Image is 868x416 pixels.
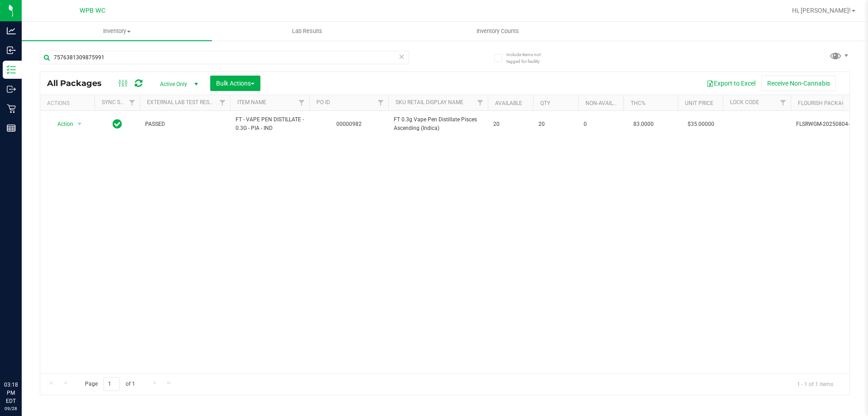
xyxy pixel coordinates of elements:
[49,118,74,130] span: Action
[102,99,137,105] a: Sync Status
[629,118,658,131] span: 83.0000
[495,100,522,106] a: Available
[701,76,761,91] button: Export to Excel
[212,22,402,41] a: Lab Results
[685,100,713,106] a: Unit Price
[104,377,120,391] input: 1
[336,121,362,127] a: 00000982
[47,78,111,88] span: All Packages
[792,7,851,14] span: Hi, [PERSON_NAME]!
[394,115,482,133] span: FT 0.3g Vape Pen Distillate Pisces Ascending (Indica)
[77,377,142,391] span: Page of 1
[74,118,85,130] span: select
[398,51,405,62] span: Clear
[585,100,626,106] a: Non-Available
[7,46,16,55] inline-svg: Inbound
[145,120,225,129] span: PASSED
[790,377,840,391] span: 1 - 1 of 1 items
[396,99,463,105] a: Sku Retail Display Name
[473,95,488,110] a: Filter
[7,65,16,74] inline-svg: Inventory
[798,100,855,106] a: Flourish Package ID
[113,118,122,130] span: In Sync
[22,22,212,41] a: Inventory
[7,85,16,94] inline-svg: Outbound
[7,26,16,35] inline-svg: Analytics
[22,27,212,35] span: Inventory
[540,100,550,106] a: Qty
[236,115,304,133] span: FT - VAPE PEN DISTILLATE - 0.3G - PIA - IND
[538,120,573,129] span: 20
[47,100,91,106] div: Actions
[7,104,16,113] inline-svg: Retail
[147,99,218,105] a: External Lab Test Result
[40,51,409,64] input: Search Package ID, Item Name, SKU, Lot or Part Number...
[464,27,531,35] span: Inventory Counts
[730,99,759,105] a: Lock Code
[294,95,309,110] a: Filter
[631,100,646,106] a: THC%
[237,99,266,105] a: Item Name
[761,76,836,91] button: Receive Non-Cannabis
[584,120,618,129] span: 0
[316,99,330,105] a: PO ID
[4,381,18,405] p: 03:18 PM EDT
[776,95,791,110] a: Filter
[280,27,335,35] span: Lab Results
[373,95,388,110] a: Filter
[506,51,552,65] span: Include items not tagged for facility
[683,118,719,131] span: $35.00000
[125,95,140,110] a: Filter
[9,344,36,371] iframe: Resource center
[215,95,230,110] a: Filter
[216,80,255,87] span: Bulk Actions
[210,76,260,91] button: Bulk Actions
[7,124,16,133] inline-svg: Reports
[402,22,593,41] a: Inventory Counts
[4,405,18,412] p: 09/28
[493,120,528,129] span: 20
[80,7,105,14] span: WPB WC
